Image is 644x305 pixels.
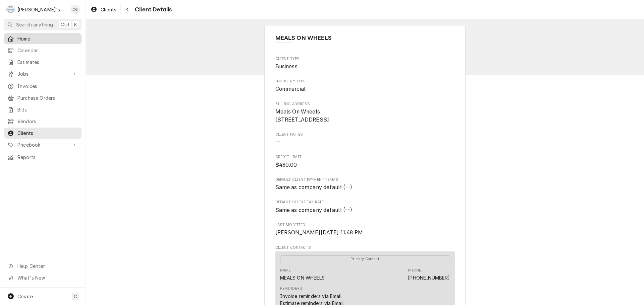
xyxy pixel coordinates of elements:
a: Estimates [4,57,82,68]
span: Purchase Orders [17,94,78,101]
span: Same as company default (--) [275,184,352,190]
span: Bills [17,106,78,113]
div: Name [280,268,325,281]
span: Meals On Wheels [STREET_ADDRESS] [275,108,329,123]
a: Reports [4,152,82,163]
span: Pricebook [17,141,68,148]
a: Invoices [4,81,82,92]
div: Client Information [275,33,455,48]
button: Search anythingCtrlK [4,19,82,30]
div: CG [70,5,80,14]
span: Client Notes [275,132,455,137]
span: Create [17,294,33,299]
span: Reports [17,154,78,161]
div: Industry Type [275,79,455,93]
div: [PERSON_NAME]'s Commercial Refrigeration [17,6,67,13]
span: C [74,293,77,300]
span: Default Client Payment Terms [275,177,455,182]
a: Go to Jobs [4,68,82,79]
span: Commercial [275,86,306,92]
span: Invoices [17,83,78,90]
span: Search anything [16,21,53,28]
span: Business [275,63,298,70]
div: Credit Limit [275,154,455,169]
div: Name [280,268,291,273]
div: Billing Address [275,101,455,124]
a: [PHONE_NUMBER] [408,275,450,281]
span: -- [275,139,280,145]
span: What's New [17,274,77,281]
span: $480.00 [275,162,297,168]
a: Calendar [4,45,82,56]
span: Billing Address [275,101,455,107]
div: Last Modified [275,222,455,237]
div: R [6,5,15,14]
span: Jobs [17,70,68,77]
span: Client Notes [275,138,455,146]
span: Vendors [17,118,78,125]
span: Primary Contact [280,255,450,263]
span: [PERSON_NAME][DATE] 11:48 PM [275,229,363,236]
div: Client Notes [275,132,455,146]
a: Purchase Orders [4,92,82,103]
div: Primary [280,255,450,263]
div: Christine Gutierrez's Avatar [70,5,80,14]
span: Calendar [17,47,78,54]
span: Default Client Payment Terms [275,183,455,192]
span: Clients [101,6,116,13]
span: Client Type [275,56,455,62]
span: Client Contacts [275,245,455,250]
span: Industry Type [275,85,455,93]
button: Navigate back [122,4,133,15]
span: Default Client Tax Rate [275,200,455,205]
span: Estimates [17,59,78,66]
div: Reminders [280,286,302,291]
div: Default Client Tax Rate [275,200,455,214]
span: Clients [17,130,78,137]
a: Clients [4,128,82,139]
span: Industry Type [275,79,455,84]
div: Phone [408,268,450,281]
span: Credit Limit [275,161,455,169]
span: Ctrl [61,21,69,28]
div: Phone [408,268,421,273]
a: Go to Help Center [4,260,82,272]
a: Clients [88,4,119,15]
div: MEALS ON WHEELS [280,274,325,281]
span: Last Modified [275,222,455,228]
span: Same as company default (--) [275,207,352,213]
div: Client Type [275,56,455,71]
span: Home [17,35,78,42]
span: Client Details [133,5,172,14]
span: Credit Limit [275,154,455,160]
span: K [74,21,77,28]
span: Client Type [275,63,455,71]
span: Last Modified [275,229,455,237]
div: Default Client Payment Terms [275,177,455,192]
a: Go to What's New [4,272,82,283]
a: Vendors [4,116,82,127]
div: Rudy's Commercial Refrigeration's Avatar [6,5,15,14]
span: Default Client Tax Rate [275,206,455,214]
a: Go to Pricebook [4,139,82,150]
div: Invoice reminders via Email [280,293,342,300]
a: Home [4,33,82,44]
span: Name [275,33,455,43]
span: Billing Address [275,108,455,124]
a: Bills [4,104,82,115]
span: Help Center [17,262,77,270]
